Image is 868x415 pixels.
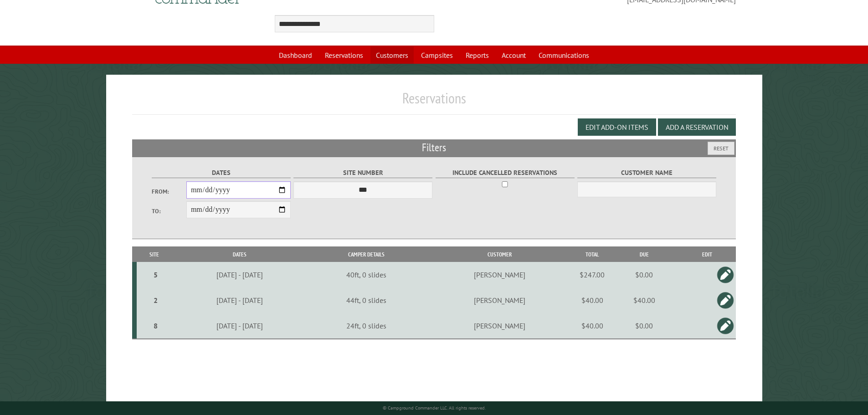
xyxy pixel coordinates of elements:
label: Site Number [293,168,432,178]
td: [PERSON_NAME] [425,287,574,313]
a: Reservations [319,46,369,64]
th: Total [574,246,611,262]
td: 24ft, 0 slides [308,313,425,339]
div: 8 [140,321,171,330]
label: From: [152,187,186,196]
td: $40.00 [611,287,678,313]
td: 40ft, 0 slides [308,262,425,287]
th: Dates [172,246,308,262]
a: Communications [533,46,595,64]
th: Due [611,246,678,262]
small: © Campground Commander LLC. All rights reserved. [383,405,486,411]
label: Include Cancelled Reservations [436,168,575,178]
td: $40.00 [574,313,611,339]
td: $0.00 [611,262,678,287]
div: 5 [140,270,171,279]
th: Edit [678,246,736,262]
div: [DATE] - [DATE] [174,296,306,305]
div: [DATE] - [DATE] [174,270,306,279]
div: [DATE] - [DATE] [174,321,306,330]
a: Customers [370,46,414,64]
h2: Filters [132,139,736,157]
button: Edit Add-on Items [578,118,656,136]
td: 44ft, 0 slides [308,287,425,313]
td: [PERSON_NAME] [425,262,574,287]
td: $0.00 [611,313,678,339]
td: $247.00 [574,262,611,287]
label: Customer Name [577,168,716,178]
label: To: [152,207,186,215]
a: Dashboard [273,46,318,64]
label: Dates [152,168,291,178]
td: $40.00 [574,287,611,313]
th: Site [137,246,172,262]
a: Reports [460,46,494,64]
th: Customer [425,246,574,262]
div: 2 [140,296,171,305]
button: Add a Reservation [658,118,736,136]
button: Reset [708,142,734,155]
td: [PERSON_NAME] [425,313,574,339]
h1: Reservations [132,89,736,114]
th: Camper Details [308,246,425,262]
a: Campsites [416,46,458,64]
a: Account [496,46,531,64]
